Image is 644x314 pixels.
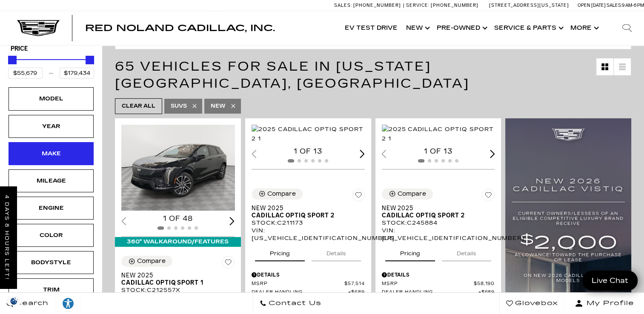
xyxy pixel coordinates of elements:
div: Maximum Price [86,56,94,64]
span: Glovebox [513,297,558,309]
input: Minimum [8,68,43,79]
div: 1 / 2 [382,125,497,143]
a: MSRP $58,190 [382,281,495,287]
span: MSRP [252,281,344,287]
div: Minimum Price [8,56,17,64]
div: ModelModel [9,87,94,110]
span: [PHONE_NUMBER] [431,3,478,8]
span: Sales: [607,3,622,8]
button: details tab [312,243,361,261]
span: Dealer Handling [252,289,348,296]
img: 2025 Cadillac OPTIQ Sport 1 1 [121,125,236,211]
button: pricing tab [385,243,435,261]
span: New 2025 [121,272,228,279]
div: ColorColor [9,224,94,247]
button: Open user profile menu [565,293,644,314]
span: Cadillac OPTIQ Sport 2 [252,212,358,219]
h5: Price [11,45,92,53]
span: $57,514 [344,281,365,287]
span: Cadillac OPTIQ Sport 1 [121,279,228,286]
span: New 2025 [252,205,358,212]
span: SUVs [171,101,187,111]
a: MSRP $57,514 [252,281,365,287]
div: Make [30,149,72,158]
span: [PHONE_NUMBER] [353,3,401,8]
a: Service & Parts [490,11,566,45]
div: TrimTrim [9,278,94,301]
a: Red Noland Cadillac, Inc. [85,24,275,32]
button: Save Vehicle [482,188,495,205]
div: Pricing Details - New 2025 Cadillac OPTIQ Sport 2 [382,271,495,279]
div: Model [30,94,72,103]
div: 1 of 48 [121,214,235,223]
div: Compare [398,190,426,198]
div: Color [30,231,72,240]
a: Service: [PHONE_NUMBER] [403,3,481,8]
div: 1 / 2 [121,125,236,211]
a: New 2025Cadillac OPTIQ Sport 2 [382,205,495,219]
div: Stock : C245884 [382,219,495,227]
span: Clear All [122,101,155,111]
a: New [402,11,432,45]
section: Click to Open Cookie Consent Modal [4,297,24,305]
div: Compare [137,257,166,265]
div: 1 / 2 [252,125,366,143]
a: New 2025Cadillac OPTIQ Sport 2 [252,205,365,219]
div: EngineEngine [9,197,94,220]
button: Compare Vehicle [382,188,433,200]
input: Maximum [60,68,94,79]
div: Next slide [360,150,365,158]
span: Service: [406,3,429,8]
div: Next slide [490,150,495,158]
span: Contact Us [266,297,321,309]
div: Pricing Details - New 2025 Cadillac OPTIQ Sport 2 [252,271,365,279]
span: Sales: [334,3,352,8]
a: EV Test Drive [341,11,402,45]
div: Mileage [30,176,72,186]
span: $689 [348,289,365,296]
div: Compare [267,190,296,198]
span: Open [DATE] [578,3,606,8]
button: Compare Vehicle [121,256,172,267]
span: $58,190 [474,281,495,287]
img: Cadillac Dark Logo with Cadillac White Text [17,20,60,36]
span: New [211,101,226,111]
button: Save Vehicle [352,188,365,205]
span: 65 Vehicles for Sale in [US_STATE][GEOGRAPHIC_DATA], [GEOGRAPHIC_DATA] [115,59,469,91]
div: VIN: [US_VEHICLE_IDENTIFICATION_NUMBER] [252,227,365,242]
span: 9 AM-6 PM [622,3,644,8]
span: New 2025 [382,205,489,212]
span: Cadillac OPTIQ Sport 2 [382,212,489,219]
button: More [566,11,601,45]
a: Dealer Handling $689 [382,289,495,296]
a: Live Chat [582,271,638,291]
span: Dealer Handling [382,289,478,296]
img: Opt-Out Icon [4,297,24,305]
span: $689 [478,289,495,296]
div: Stock : C212557X [121,286,235,294]
div: Engine [30,203,72,213]
div: Year [30,122,72,131]
div: Price [8,53,94,79]
a: Contact Us [253,293,328,314]
div: MileageMileage [9,169,94,192]
div: Trim [30,285,72,294]
a: New 2025Cadillac OPTIQ Sport 1 [121,272,235,286]
button: pricing tab [255,243,305,261]
img: 2025 Cadillac OPTIQ Sport 2 1 [382,125,497,143]
button: details tab [442,243,491,261]
div: BodystyleBodystyle [9,251,94,274]
div: 360° WalkAround/Features [115,237,241,246]
a: Pre-Owned [432,11,490,45]
div: 1 of 13 [252,147,365,156]
div: Search [610,11,644,45]
a: Dealer Handling $689 [252,289,365,296]
span: My Profile [583,297,634,309]
a: [STREET_ADDRESS][US_STATE] [489,3,569,8]
div: 1 of 13 [382,147,495,156]
div: Explore your accessibility options [55,297,81,310]
a: Glovebox [499,293,565,314]
span: MSRP [382,281,474,287]
span: Live Chat [587,276,633,285]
